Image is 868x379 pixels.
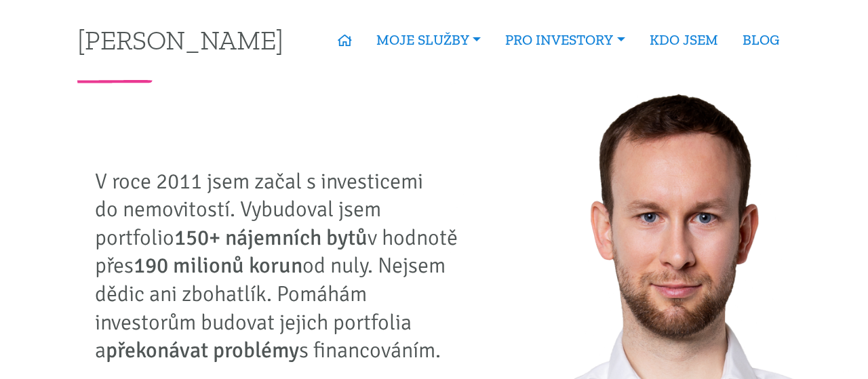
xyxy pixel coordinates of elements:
strong: překonávat problémy [106,337,299,363]
a: PRO INVESTORY [493,24,637,56]
a: [PERSON_NAME] [77,26,283,53]
p: V roce 2011 jsem začal s investicemi do nemovitostí. Vybudoval jsem portfolio v hodnotě přes od n... [95,167,468,365]
a: BLOG [730,24,791,56]
strong: 190 milionů korun [134,252,302,279]
strong: 150+ nájemních bytů [174,224,368,251]
a: MOJE SLUŽBY [364,24,493,56]
a: KDO JSEM [637,24,730,56]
